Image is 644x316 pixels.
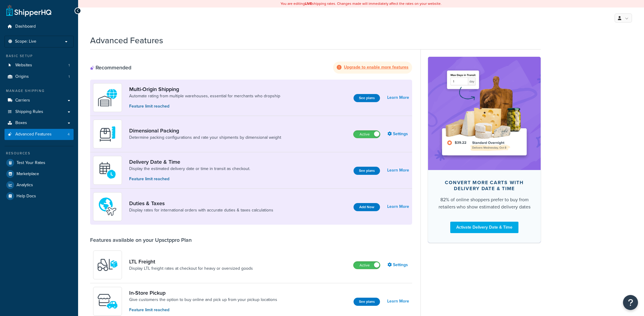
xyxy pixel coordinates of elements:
[15,109,43,114] span: Shipping Rules
[129,103,280,110] p: Feature limit reached
[15,24,36,29] span: Dashboard
[387,261,409,269] a: Settings
[354,203,380,211] button: Add Now
[354,131,380,138] label: Active
[344,64,409,70] strong: Upgrade to enable more features
[438,196,531,211] div: 82% of online shoppers prefer to buy from retailers who show estimated delivery dates
[387,297,409,305] a: Learn More
[97,123,118,144] img: DTVBYsAAAAAASUVORK5CYII=
[5,53,74,59] div: Basic Setup
[97,196,118,217] img: icon-duo-feat-landed-cost-7136b061.png
[129,159,250,165] a: Delivery Date & Time
[97,291,118,312] img: wfgcfpwTIucLEAAAAASUVORK5CYII=
[129,266,253,272] a: Display LTL freight rates at checkout for heavy or oversized goods
[5,117,74,129] a: Boxes
[129,207,273,213] a: Display rates for international orders with accurate duties & taxes calculations
[15,39,36,44] span: Scope: Live
[5,191,74,202] a: Help Docs
[129,307,277,313] p: Feature limit reached
[15,63,32,68] span: Websites
[90,35,163,46] h1: Advanced Features
[5,106,74,117] a: Shipping Rules
[17,194,36,199] span: Help Docs
[354,298,380,306] button: See plans
[437,66,532,161] img: feature-image-ddt-36eae7f7280da8017bfb280eaccd9c446f90b1fe08728e4019434db127062ab4.png
[387,202,409,211] a: Learn More
[5,60,74,71] li: Websites
[129,166,250,172] a: Display the estimated delivery date or time in transit as checkout.
[17,172,39,177] span: Marketplace
[129,176,250,182] p: Feature limit reached
[129,200,273,207] a: Duties & Taxes
[129,258,253,265] a: LTL Freight
[387,130,409,138] a: Settings
[68,74,70,79] span: 1
[5,71,74,82] a: Origins1
[387,166,409,175] a: Learn More
[15,74,29,79] span: Origins
[68,63,70,68] span: 1
[17,160,45,166] span: Test Your Rates
[305,1,312,6] b: LIVE
[97,160,118,181] img: gfkeb5ejjkALwAAAABJRU5ErkJggg==
[17,183,33,188] span: Analytics
[129,86,280,93] a: Multi-Origin Shipping
[15,120,27,126] span: Boxes
[5,71,74,82] li: Origins
[97,87,118,108] img: WatD5o0RtDAAAAAElFTkSuQmCC
[15,98,30,103] span: Carriers
[129,290,277,296] a: In-Store Pickup
[5,21,74,32] a: Dashboard
[129,297,277,303] a: Give customers the option to buy online and pick up from your pickup locations
[5,129,74,140] a: Advanced Features4
[623,295,638,310] button: Open Resource Center
[90,64,131,71] div: Recommended
[354,94,380,102] button: See plans
[5,129,74,140] li: Advanced Features
[97,254,118,275] img: y79ZsPf0fXUFUhFXDzUgf+ktZg5F2+ohG75+v3d2s1D9TjoU8PiyCIluIjV41seZevKCRuEjTPPOKHJsQcmKCXGdfprl3L4q7...
[129,93,280,99] a: Automate rating from multiple warehouses, essential for merchants who dropship
[5,95,74,106] a: Carriers
[5,60,74,71] a: Websites1
[387,93,409,102] a: Learn More
[129,135,281,141] a: Determine packing configurations and rate your shipments by dimensional weight
[90,237,192,243] div: Features available on your Upsctppro Plan
[68,132,70,137] span: 4
[5,169,74,179] a: Marketplace
[438,180,531,192] div: Convert more carts with delivery date & time
[5,157,74,168] a: Test Your Rates
[5,151,74,156] div: Resources
[354,262,380,269] label: Active
[354,167,380,175] button: See plans
[5,180,74,190] a: Analytics
[5,88,74,93] div: Manage Shipping
[129,127,281,134] a: Dimensional Packing
[15,132,52,137] span: Advanced Features
[450,222,518,233] a: Activate Delivery Date & Time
